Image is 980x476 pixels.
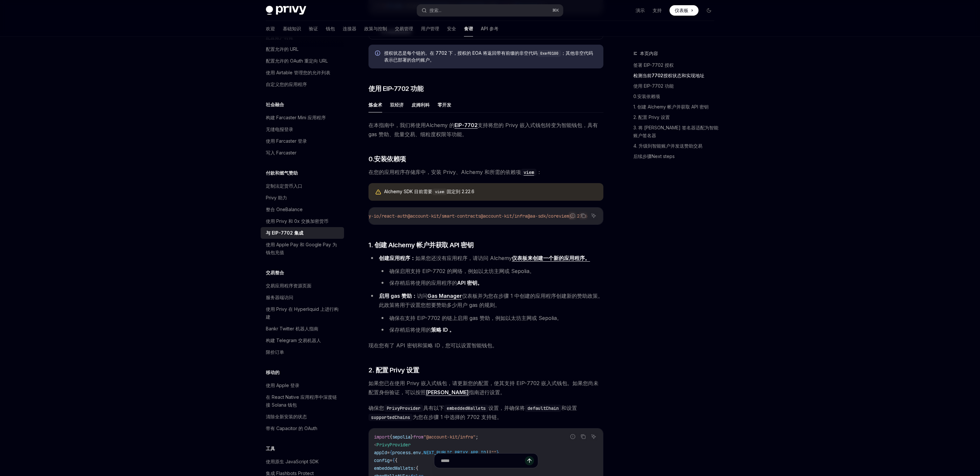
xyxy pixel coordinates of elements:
font: 启用 gas 赞助： [379,293,417,299]
span: "" [491,450,497,455]
a: viem [521,169,537,175]
font: 设置，并确保将 [488,405,525,411]
span: @account-kit/infra [481,213,527,219]
button: 询问人工智能 [589,211,598,220]
span: || [486,450,491,455]
font: 创建应用程序： [379,255,415,261]
font: 使用 EIP-7702 功能 [368,85,423,93]
a: 签署 EIP-7702 授权 [633,60,719,70]
a: 配置允许的 URL [261,43,344,55]
font: API 密钥。 [457,280,483,286]
font: 自定义您的应用程序 [266,81,307,87]
font: 0.安装依赖项 [633,94,660,99]
a: 在 React Native 应用程序中深度链接 Solana 钱包 [261,391,344,411]
button: 询问人工智能 [589,432,598,441]
svg: 警告 [375,189,382,195]
svg: 信息 [375,50,382,57]
font: Gas Manager [427,293,462,299]
font: 确保您 [368,405,384,411]
font: 连接器 [343,26,356,31]
font: 使用 Apple Pay 和 Google Pay 为钱包充值 [266,242,337,255]
font: 使用 Privy 和 0x 交换加密货币 [266,218,328,224]
font: 2. 配置 Privy 设置 [633,114,670,120]
span: @privy-io/react-auth [355,213,408,219]
img: 深色标志 [266,6,306,15]
font: 1. 创建 Alchemy 帐户并获取 API 密钥 [368,241,473,249]
font: 配置允许的 URL [266,46,298,52]
font: 写入 Farcaster [266,150,296,155]
font: 4. 升级到智能账户并发送赞助交易 [633,143,702,149]
button: 零开发 [438,97,451,112]
font: 在您的应用程序存储库中，安装 Privy、Alchemy 和所需的依赖项 [368,169,521,175]
a: 连接器 [343,21,356,36]
font: 无缝电报登录 [266,126,293,132]
font: 带有 Capacitor 的 OAuth [266,426,317,431]
a: 仪表板 [670,5,699,16]
font: 定制法定货币入口 [266,183,302,189]
a: 服务器端访问 [261,292,344,303]
font: 策略 ID 。 [431,326,454,333]
font: ⌘ [552,8,556,13]
font: 搜索... [429,7,441,13]
a: 使用 Airtable 管理您的允许列表 [261,67,344,79]
font: 皮姆利科 [411,102,430,108]
a: 基础知识 [283,21,301,36]
font: 安全 [447,26,456,31]
a: 无缝电报登录 [261,123,344,135]
font: 移动的 [266,369,280,375]
a: 食谱 [464,21,473,36]
a: 整合 OneBalance [261,204,344,215]
font: Bankr Twitter 机器人指南 [266,326,318,331]
code: defaultChain [525,405,561,412]
code: viem [432,189,447,195]
font: 仪表板 [675,7,688,13]
font: 配置允许的 OAuth 重定向 URL [266,58,328,64]
button: 双经济 [390,97,404,112]
font: 基础知识 [283,26,301,31]
a: 4. 升级到智能账户并发送赞助交易 [633,141,719,151]
a: Gas Manager [427,293,462,299]
span: PrivyProvider [377,442,411,448]
font: 3. 将 [PERSON_NAME] 签名器适配为智能账户签名器 [633,125,718,138]
span: { [390,434,392,440]
font: 集成 Flashbots Protect [266,470,314,476]
font: 使用 Airtable 管理您的允许列表 [266,70,330,75]
font: 如果您已在使用 Privy 嵌入式钱包，请更新您的配置，使其支持 EIP-7702 嵌入式钱包。如果您尚未配置身份验证，可以按照 [368,380,598,396]
a: 仪表板来创建一个新的应用程序。 [512,255,590,262]
a: 使用 Privy 在 Hyperliquid 上进行构建 [261,303,344,323]
font: 确保启用支持 EIP-7702 的网络，例如以太坊主网或 Sepolia。 [389,268,535,274]
font: 交易管理 [395,26,413,31]
font: 保存 [389,326,400,333]
a: 支持 [653,7,662,14]
a: API 参考 [481,21,498,36]
span: } [411,434,413,440]
a: 交易管理 [395,21,413,36]
span: . [411,450,413,455]
font: 食谱 [464,26,473,31]
font: 和设置 [561,405,577,411]
code: PrivyProvider [384,405,423,412]
font: 使用 Privy 在 Hyperliquid 上进行构建 [266,306,339,320]
font: 交易应用程序资源页面 [266,283,311,288]
a: 钱包 [326,21,335,36]
a: 0.安装依赖项 [633,91,719,102]
font: 服务器端访问 [266,295,293,300]
font: 使用 Farcaster 登录 [266,138,307,144]
button: 皮姆利科 [411,97,430,112]
a: [PERSON_NAME] [426,389,469,396]
span: appId [374,450,387,455]
a: 定制法定货币入口 [261,180,344,192]
font: 如果您还没有应用程序， [415,255,473,261]
span: viem@2.22.6 [559,213,587,219]
font: 用户管理 [421,26,439,31]
a: 自定义您的应用程序 [261,79,344,90]
font: 现在您有了 API 密钥和策略 ID，您可以设置智能钱包。 [368,342,497,349]
font: 演示 [636,7,645,13]
font: 交易整合 [266,270,284,275]
button: 发送消息 [525,456,534,465]
a: 与 EIP-7702 集成 [261,227,344,239]
button: 报告错误代码 [569,432,577,441]
font: 政策与控制 [364,26,387,31]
